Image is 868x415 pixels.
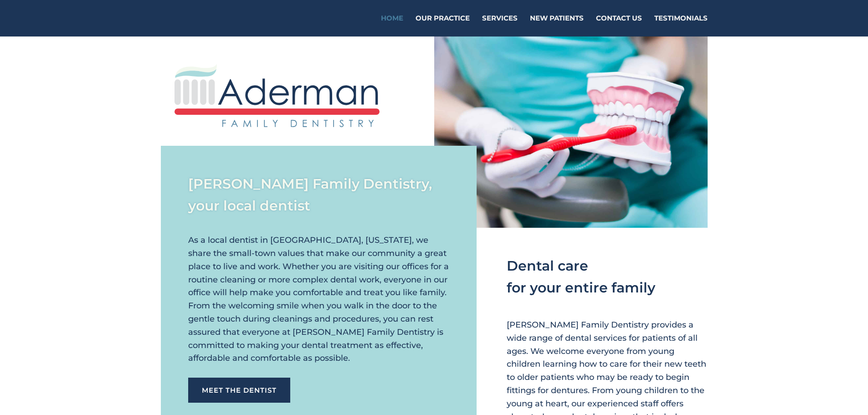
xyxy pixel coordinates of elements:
a: Home [381,15,403,36]
p: As a local dentist in [GEOGRAPHIC_DATA], [US_STATE], we share the small-town values that make our... [188,234,450,365]
a: Testimonials [654,15,708,36]
h2: [PERSON_NAME] Family Dentistry, your local dentist [188,173,450,221]
a: New Patients [530,15,584,36]
a: Our Practice [416,15,470,36]
a: Services [482,15,518,36]
a: Meet the Dentist [188,378,290,403]
a: Contact Us [596,15,642,36]
h2: Dental care for your entire family [507,255,707,303]
img: aderman-logo-full-color-on-transparent-vector [175,64,380,127]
